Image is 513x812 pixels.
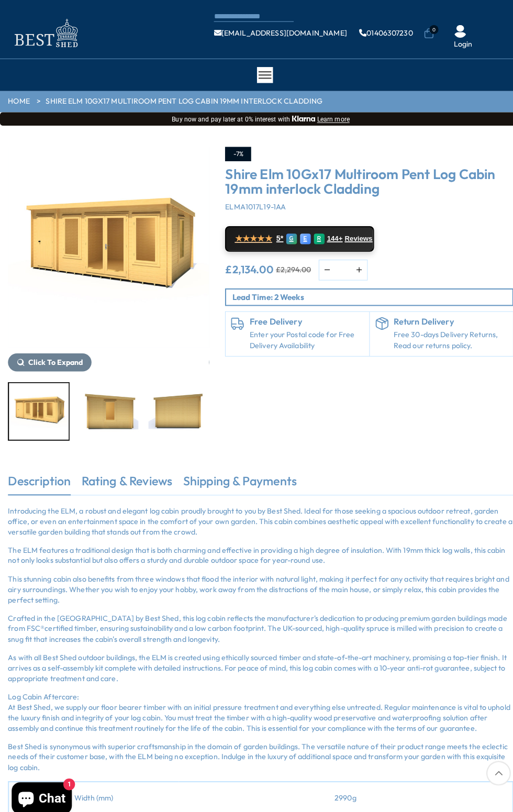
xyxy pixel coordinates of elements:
[146,377,205,432] img: Elm2990x50909_9x16_8090_ec3bb1c0-5988-4aae-8cb6-c11a37787556_200x200.jpg
[176,769,505,801] td: 2990g
[322,231,337,239] span: 144+
[28,352,82,361] span: Click To Expand
[246,325,358,345] a: Enter your Postal code for Free Delivery Availability
[76,376,137,433] div: 8 / 10
[221,199,281,208] span: ELMA1017L19-1AA
[8,769,176,801] td: Width (mm)
[210,29,341,36] a: [EMAIL_ADDRESS][DOMAIN_NAME]
[45,95,317,105] a: Shire Elm 10Gx17 Multiroom Pent Log Cabin 19mm interlock Cladding
[9,377,68,432] img: Elm2990x50909_9x16_8-030_6293713e-22e3-486e-9b55-e72e2232688a_200x200.jpg
[145,376,206,433] div: 9 / 10
[8,498,505,529] p: Introducing the ELM, a robust and elegant log cabin proudly brought to you by Best Shed. Ideal fo...
[447,39,465,49] a: Login
[422,25,431,34] span: 0
[80,465,170,487] a: Rating & Reviews
[8,16,81,50] img: logo
[40,614,44,623] span: ®
[231,230,267,240] span: ★★★★★
[8,465,70,487] a: Description
[206,144,404,342] img: Shire Elm 10Gx17 Multiroom Pent Log Cabin 19mm interlock Cladding - Best Shed
[353,29,406,36] a: 01406307230
[282,230,292,240] div: G
[221,260,269,271] ins: £2,134.00
[8,642,505,673] p: As with all Best Shed outdoor buildings, the ELM is created using ethically sourced timber and st...
[8,144,206,365] div: 7 / 10
[206,144,404,365] div: 8 / 10
[417,28,427,38] a: 0
[387,312,499,321] h6: Return Delivery
[447,25,459,37] img: User Icon
[221,144,247,159] div: -7%
[8,95,29,105] a: HOME
[309,230,319,240] div: R
[221,223,368,248] a: ★★★★★ 5* G E R 144+ Reviews
[246,312,358,321] h6: Free Delivery
[8,770,74,804] inbox-online-store-chat: Shopify online store chat
[339,231,366,239] span: Reviews
[8,730,505,761] p: Best Shed is synonymous with superior craftsmanship in the domain of garden buildings. The versat...
[221,164,505,194] h3: Shire Elm 10Gx17 Multiroom Pent Log Cabin 19mm interlock Cladding
[8,565,505,596] p: This stunning cabin also benefits from three windows that flood the interior with natural light, ...
[387,325,499,345] p: Free 30-days Delivery Returns, Read our returns policy.
[77,377,136,432] img: Elm2990x50909_9x16_8-090_6ca46722-26c9-43ef-8743-02d61c39eab5_200x200.jpg
[295,230,306,240] div: E
[271,262,306,269] del: £2,294.00
[8,604,505,635] p: Crafted in the [GEOGRAPHIC_DATA] by Best Shed, this log cabin reflects the manufacturer's dedicat...
[8,144,206,342] img: Shire Elm 10Gx17 Multiroom Pent Log Cabin 19mm interlock Cladding - Best Shed
[180,465,292,487] a: Shipping & Payments
[228,287,504,298] p: Lead Time: 2 Weeks
[8,348,90,365] button: Click To Expand
[8,537,505,557] p: The ELM features a traditional design that is both charming and effective in providing a high deg...
[8,681,505,721] p: Log Cabin Aftercare: At Best Shed, we supply our floor bearer timber with an initial pressure tre...
[8,376,69,433] div: 7 / 10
